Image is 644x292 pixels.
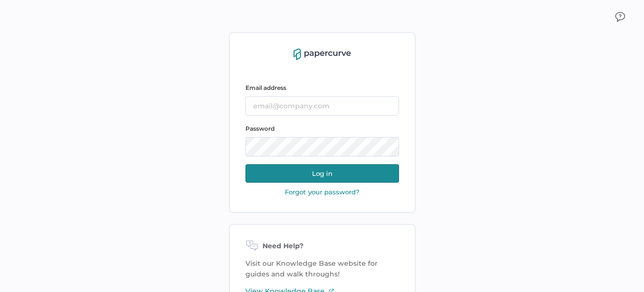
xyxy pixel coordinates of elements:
img: need-help-icon.d526b9f7.svg [245,240,259,252]
span: Email address [245,84,286,91]
img: papercurve-logo-colour.7244d18c.svg [294,49,351,60]
div: Need Help? [245,240,399,252]
button: Log in [245,164,399,183]
img: icon_chat.2bd11823.svg [615,12,625,22]
span: Password [245,125,275,132]
button: Forgot your password? [282,188,363,196]
input: email@company.com [245,96,399,116]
